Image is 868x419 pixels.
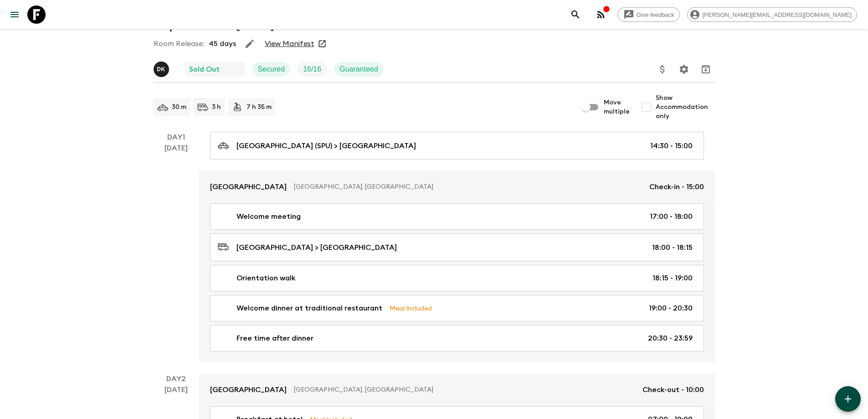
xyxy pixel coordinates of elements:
p: 20:30 - 23:59 [648,333,693,344]
a: [GEOGRAPHIC_DATA][GEOGRAPHIC_DATA], [GEOGRAPHIC_DATA]Check-in - 15:00 [199,171,715,203]
p: Orientation walk [236,273,296,284]
p: [GEOGRAPHIC_DATA] (SPU) > [GEOGRAPHIC_DATA] [236,140,416,151]
span: [PERSON_NAME][EMAIL_ADDRESS][DOMAIN_NAME] [698,11,857,18]
a: Orientation walk18:15 - 19:00 [210,265,704,291]
a: Welcome meeting17:00 - 18:00 [210,203,704,230]
button: search adventures [566,5,585,24]
p: 3 h [212,103,221,112]
button: DK [154,62,171,77]
span: Show Accommodation only [656,93,715,121]
a: [GEOGRAPHIC_DATA] > [GEOGRAPHIC_DATA]18:00 - 18:15 [210,233,704,261]
span: Dario Kota [154,64,171,72]
p: 7 h 35 m [247,103,272,112]
p: 19:00 - 20:30 [649,303,693,314]
p: 18:00 - 18:15 [652,242,693,253]
p: 14:30 - 15:00 [650,140,693,151]
p: 18:15 - 19:00 [652,273,693,284]
button: menu [5,5,24,24]
p: Welcome dinner at traditional restaurant [236,303,382,314]
button: Update Price, Early Bird Discount and Costs [653,60,672,78]
a: Free time after dinner20:30 - 23:59 [210,325,704,352]
p: 30 m [172,103,186,112]
p: Check-in - 15:00 [649,181,704,192]
a: Give feedback [617,7,680,22]
p: [GEOGRAPHIC_DATA] [210,181,287,192]
div: Trip Fill [298,62,327,77]
p: 17:00 - 18:00 [650,211,693,222]
p: [GEOGRAPHIC_DATA] [210,384,287,395]
p: Free time after dinner [236,333,313,344]
a: Welcome dinner at traditional restaurantMeal Included19:00 - 20:30 [210,295,704,321]
p: Sold Out [189,64,220,75]
button: Settings [675,60,693,78]
div: [DATE] [164,143,188,362]
p: Day 1 [154,132,199,143]
span: Give feedback [632,11,679,18]
p: Meal Included [390,303,432,313]
p: 45 days [209,38,236,49]
a: [GEOGRAPHIC_DATA][GEOGRAPHIC_DATA], [GEOGRAPHIC_DATA]Check-out - 10:00 [199,373,715,406]
p: Secured [258,64,285,75]
p: Guaranteed [339,64,378,75]
div: [PERSON_NAME][EMAIL_ADDRESS][DOMAIN_NAME] [687,7,857,22]
p: [GEOGRAPHIC_DATA] > [GEOGRAPHIC_DATA] [236,242,397,253]
div: Secured [252,62,291,77]
span: Move multiple [604,98,630,116]
p: [GEOGRAPHIC_DATA], [GEOGRAPHIC_DATA] [294,385,635,394]
p: Check-out - 10:00 [642,384,704,395]
p: [GEOGRAPHIC_DATA], [GEOGRAPHIC_DATA] [294,182,642,191]
p: Welcome meeting [236,211,301,222]
a: View Manifest [265,39,314,48]
button: Archive (Completed, Cancelled or Unsynced Departures only) [697,60,715,78]
p: 16 / 16 [303,64,321,75]
p: Room Release: [154,38,204,49]
p: D K [157,66,165,73]
p: Day 2 [154,373,199,384]
a: [GEOGRAPHIC_DATA] (SPU) > [GEOGRAPHIC_DATA]14:30 - 15:00 [210,132,704,160]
